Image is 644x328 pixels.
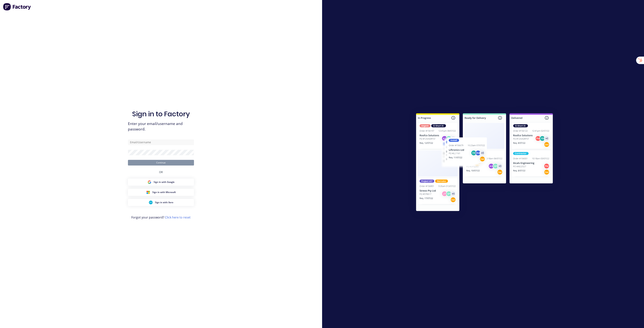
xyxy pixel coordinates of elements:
img: Sign in [408,106,561,220]
h1: Sign in to Factory [132,110,190,118]
button: Microsoft Sign inSign in with Microsoft [128,189,194,196]
img: Microsoft Sign in [146,190,150,194]
span: Sign in with Xero [155,201,173,204]
img: Factory [3,3,31,11]
button: Continue [128,160,194,166]
div: OR [159,166,163,179]
span: Forgot your password? [131,215,191,220]
button: Xero Sign inSign in with Xero [128,199,194,206]
span: Sign in with Microsoft [152,191,176,194]
a: Click here to reset [165,215,191,219]
span: Enter your email/username and password. [128,121,194,132]
input: Email/Username [128,139,194,145]
span: Sign in with Google [154,180,175,184]
img: Google Sign in [148,180,151,184]
button: Google Sign inSign in with Google [128,179,194,186]
img: Xero Sign in [149,201,153,204]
